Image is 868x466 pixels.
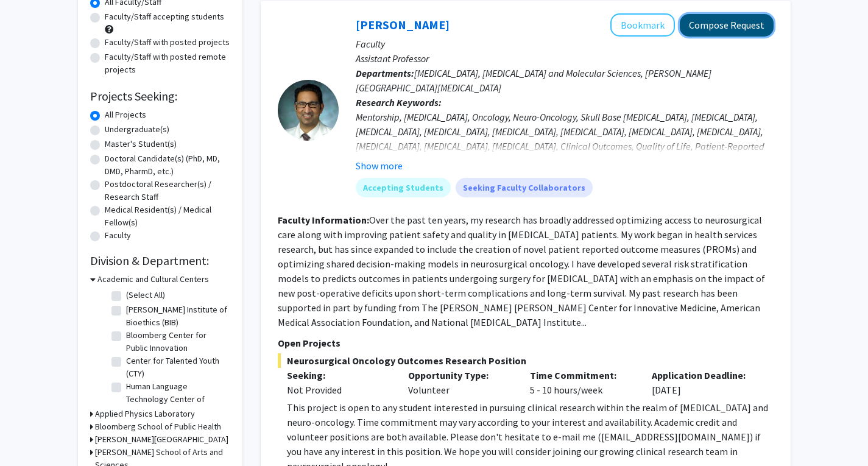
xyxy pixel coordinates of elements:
[126,303,227,329] label: [PERSON_NAME] Institute of Bioethics (BIB)
[126,355,227,380] label: Center for Talented Youth (CTY)
[278,214,369,226] b: Faculty Information:
[356,67,414,79] b: Departments:
[105,51,230,76] label: Faculty/Staff with posted remote projects
[356,178,451,197] mat-chip: Accepting Students
[105,203,230,229] label: Medical Resident(s) / Medical Fellow(s)
[90,89,230,104] h2: Projects Seeking:
[105,10,224,23] label: Faculty/Staff accepting students
[105,229,131,242] label: Faculty
[105,123,169,136] label: Undergraduate(s)
[356,158,403,173] button: Show more
[399,368,521,397] div: Volunteer
[356,17,450,32] a: [PERSON_NAME]
[105,178,230,203] label: Postdoctoral Researcher(s) / Research Staff
[356,96,442,108] b: Research Keywords:
[97,273,209,286] h3: Academic and Cultural Centers
[356,37,774,51] p: Faculty
[643,368,764,397] div: [DATE]
[95,433,228,446] h3: [PERSON_NAME][GEOGRAPHIC_DATA]
[90,253,230,268] h2: Division & Department:
[126,380,227,418] label: Human Language Technology Center of Excellence (HLTCOE)
[356,67,711,94] span: [MEDICAL_DATA], [MEDICAL_DATA] and Molecular Sciences, [PERSON_NAME][GEOGRAPHIC_DATA][MEDICAL_DATA]
[521,368,643,397] div: 5 - 10 hours/week
[95,420,221,433] h3: Bloomberg School of Public Health
[610,13,675,37] button: Add Raj Mukherjee to Bookmarks
[287,368,390,383] p: Seeking:
[95,408,195,420] h3: Applied Physics Laboratory
[278,336,774,350] p: Open Projects
[680,14,774,37] button: Compose Request to Raj Mukherjee
[287,383,390,397] div: Not Provided
[652,368,755,383] p: Application Deadline:
[105,152,230,178] label: Doctoral Candidate(s) (PhD, MD, DMD, PharmD, etc.)
[278,353,774,368] span: Neurosurgical Oncology Outcomes Research Position
[356,51,774,66] p: Assistant Professor
[105,108,146,121] label: All Projects
[356,110,774,197] div: Mentorship, [MEDICAL_DATA], Oncology, Neuro-Oncology, Skull Base [MEDICAL_DATA], [MEDICAL_DATA], ...
[105,36,230,49] label: Faculty/Staff with posted projects
[9,411,52,457] iframe: Chat
[408,368,512,383] p: Opportunity Type:
[278,214,765,328] fg-read-more: Over the past ten years, my research has broadly addressed optimizing access to neurosurgical car...
[456,178,593,197] mat-chip: Seeking Faculty Collaborators
[126,289,165,302] label: (Select All)
[530,368,633,383] p: Time Commitment:
[126,329,227,355] label: Bloomberg Center for Public Innovation
[105,138,177,150] label: Master's Student(s)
